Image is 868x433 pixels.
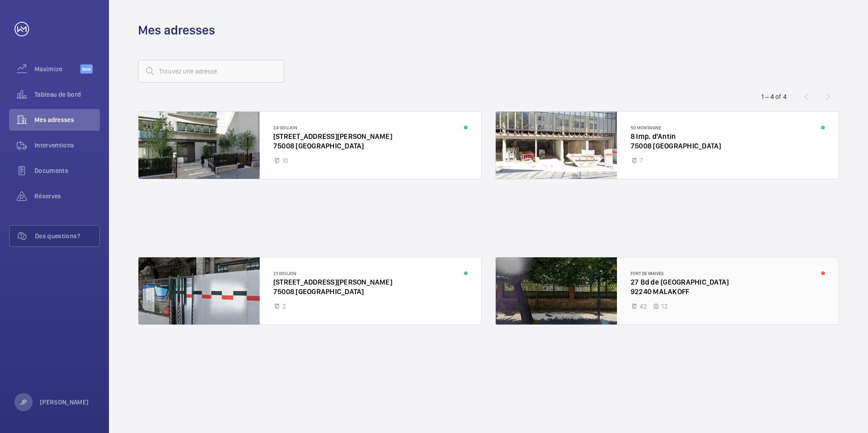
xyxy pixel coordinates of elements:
p: JP [20,398,27,407]
span: Interventions [35,141,100,150]
span: Mes adresses [35,115,100,124]
span: Beta [80,64,93,74]
span: Réserves [35,192,100,201]
h1: Mes adresses [138,22,215,39]
span: Documents [35,166,100,175]
span: Tableau de bord [35,90,100,99]
p: [PERSON_NAME] [40,398,89,407]
input: Trouvez une adresse [138,60,284,83]
span: Des questions? [35,231,99,241]
div: 1 – 4 of 4 [761,92,787,101]
span: Maximize [35,64,80,74]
